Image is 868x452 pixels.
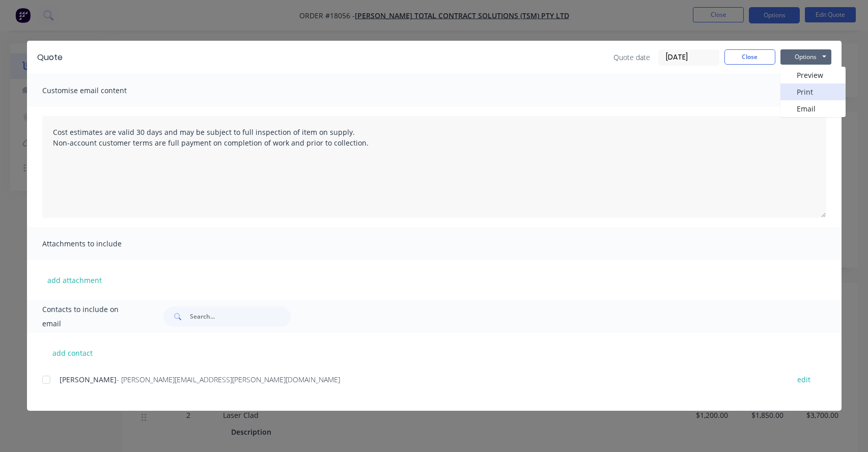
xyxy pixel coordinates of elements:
[42,272,107,288] button: add attachment
[42,302,138,331] span: Contacts to include on email
[190,306,291,327] input: Search...
[780,83,846,100] button: Print
[42,237,154,251] span: Attachments to include
[724,49,775,65] button: Close
[780,49,831,65] button: Options
[42,345,103,360] button: add contact
[613,52,650,63] span: Quote date
[60,375,117,384] span: [PERSON_NAME]
[780,67,846,83] button: Preview
[42,83,154,98] span: Customise email content
[117,375,340,384] span: - [PERSON_NAME][EMAIL_ADDRESS][PERSON_NAME][DOMAIN_NAME]
[42,116,826,218] textarea: Cost estimates are valid 30 days and may be subject to full inspection of item on supply. Non-acc...
[37,51,63,64] div: Quote
[780,100,846,117] button: Email
[791,373,817,386] button: edit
